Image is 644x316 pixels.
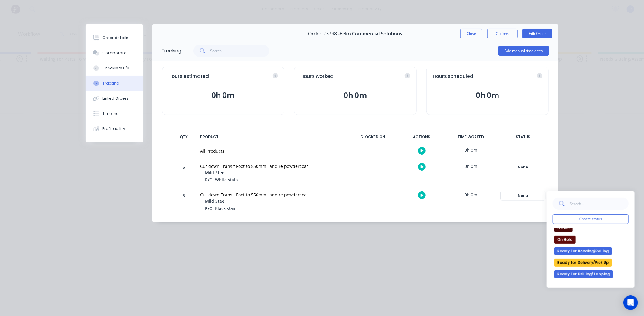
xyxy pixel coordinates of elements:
button: Ready for Delivery/Pick Up [554,259,612,267]
span: Order #3798 - [308,31,340,37]
div: 6 [175,160,193,188]
span: Black stain [215,205,237,211]
button: 0h 0m [433,90,542,101]
div: Open Intercom Messenger [623,295,638,310]
button: Collaborate [86,45,143,61]
div: Timeline [102,111,119,116]
button: Order details [86,30,143,45]
div: Checklists 0/0 [102,65,129,71]
button: Checklists 0/0 [86,61,143,76]
div: None [501,163,545,171]
span: Feko Commercial Solutions [340,31,403,37]
div: Cut down Transit Foot to 550mmL and re powdercoat [200,191,343,198]
div: STATUS [497,131,549,143]
span: Mild Steel [205,198,226,204]
button: 0h 0m [168,90,278,101]
div: CLOCKED ON [350,131,395,143]
div: 6 [175,189,193,216]
div: ACTIONS [399,131,444,143]
button: Timeline [86,106,143,121]
button: Edit Order [522,29,552,38]
div: QTY [175,131,193,143]
button: Linked Orders [86,91,143,106]
input: Search... [569,198,629,210]
span: Mild Steel [205,169,226,176]
div: All Products [200,148,343,154]
div: TIME WORKED [448,131,494,143]
button: Ready For Bending/Rolling [554,247,612,255]
div: 0h 0m [448,143,494,157]
div: 0h 0m [448,159,494,173]
div: Order details [102,35,128,41]
button: Profitability [86,121,143,136]
span: White stain [215,177,238,183]
div: Collaborate [102,50,126,56]
button: None [501,163,545,171]
button: Options [487,29,518,38]
button: None [501,191,545,200]
div: Cut down Transit Foot to 550mmL and re powdercoat [200,163,343,169]
span: Hours scheduled [433,73,473,80]
button: Ready For Drilling/Tapping [554,270,613,278]
div: Profitability [102,126,125,131]
button: On Hold [554,236,576,244]
button: 0h 0m [300,90,410,101]
div: 0h 0m [448,188,494,201]
button: Office [554,224,573,232]
div: Linked Orders [102,96,129,101]
span: P/C [205,205,212,211]
button: Create status [553,214,629,224]
span: Hours estimated [168,73,209,80]
div: Tracking [161,47,181,55]
button: Close [460,29,482,38]
button: Tracking [86,76,143,91]
span: Hours worked [300,73,334,80]
input: Search... [210,45,270,57]
span: P/C [205,177,212,183]
button: Add manual time entry [498,46,549,56]
div: Tracking [102,81,119,86]
div: PRODUCT [196,131,346,143]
